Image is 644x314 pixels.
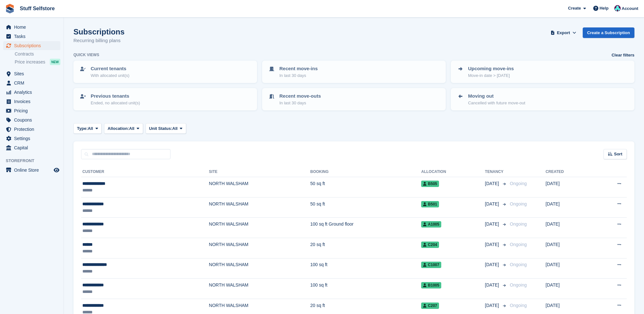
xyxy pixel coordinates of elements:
[209,258,310,279] td: NORTH WALSHAM
[146,123,186,134] button: Unit Status: All
[14,23,52,32] span: Home
[468,65,514,72] p: Upcoming move-ins
[53,166,60,174] a: Preview store
[88,125,93,132] span: All
[310,197,421,218] td: 50 sq ft
[421,221,441,228] span: A1005
[3,134,60,143] a: menu
[279,100,321,106] p: In last 30 days
[510,242,527,247] span: Ongoing
[74,89,256,110] a: Previous tenants Ended, no allocated unit(s)
[546,218,593,238] td: [DATE]
[510,262,527,267] span: Ongoing
[91,65,129,72] p: Current tenants
[74,61,256,82] a: Current tenants With allocated unit(s)
[485,180,500,187] span: [DATE]
[546,167,593,177] th: Created
[614,5,621,11] img: Simon Gardner
[14,32,52,41] span: Tasks
[279,93,321,100] p: Recent move-outs
[91,93,140,100] p: Previous tenants
[77,125,88,132] span: Type:
[3,125,60,134] a: menu
[510,303,527,308] span: Ongoing
[3,32,60,41] a: menu
[129,125,134,132] span: All
[421,282,441,288] span: B1005
[263,89,445,110] a: Recent move-outs In last 30 days
[3,69,60,78] a: menu
[614,151,622,157] span: Sort
[17,3,57,14] a: Stuff Selfstore
[149,125,172,132] span: Unit Status:
[81,167,209,177] th: Customer
[510,221,527,227] span: Ongoing
[485,261,500,268] span: [DATE]
[73,27,125,36] h1: Subscriptions
[468,93,525,100] p: Moving out
[510,282,527,288] span: Ongoing
[310,279,421,299] td: 100 sq ft
[485,302,500,309] span: [DATE]
[546,177,593,198] td: [DATE]
[310,238,421,258] td: 20 sq ft
[73,123,102,134] button: Type: All
[421,201,439,207] span: B501
[583,27,634,38] a: Create a Subscription
[485,282,500,288] span: [DATE]
[14,166,52,175] span: Online Store
[600,5,609,11] span: Help
[14,69,52,78] span: Sites
[209,279,310,299] td: NORTH WALSHAM
[172,125,178,132] span: All
[3,78,60,87] a: menu
[485,241,500,248] span: [DATE]
[14,97,52,106] span: Invoices
[3,106,60,115] a: menu
[310,258,421,279] td: 100 sq ft
[622,5,638,12] span: Account
[3,88,60,97] a: menu
[263,61,445,82] a: Recent move-ins In last 30 days
[279,72,318,79] p: In last 30 days
[15,58,60,65] a: Price increases NEW
[310,167,421,177] th: Booking
[14,125,52,134] span: Protection
[209,167,310,177] th: Site
[557,30,570,36] span: Export
[50,59,60,65] div: NEW
[310,177,421,198] td: 50 sq ft
[421,303,439,309] span: C207
[421,181,439,187] span: B505
[14,78,52,87] span: CRM
[310,218,421,238] td: 100 sq ft Ground floor
[73,52,99,58] h6: Quick views
[104,123,143,134] button: Allocation: All
[611,52,634,58] a: Clear filters
[568,5,581,11] span: Create
[485,201,500,207] span: [DATE]
[108,125,129,132] span: Allocation:
[14,134,52,143] span: Settings
[510,201,527,206] span: Ongoing
[3,23,60,32] a: menu
[421,167,485,177] th: Allocation
[546,197,593,218] td: [DATE]
[3,166,60,175] a: menu
[468,100,525,106] p: Cancelled with future move-out
[468,72,514,79] p: Move-in date > [DATE]
[14,116,52,124] span: Coupons
[3,41,60,50] a: menu
[73,37,125,44] p: Recurring billing plans
[3,97,60,106] a: menu
[14,88,52,97] span: Analytics
[15,51,60,57] a: Contracts
[421,262,441,268] span: C1007
[421,242,439,248] span: C204
[209,218,310,238] td: NORTH WALSHAM
[91,72,129,79] p: With allocated unit(s)
[451,89,634,110] a: Moving out Cancelled with future move-out
[15,59,45,65] span: Price increases
[209,177,310,198] td: NORTH WALSHAM
[279,65,318,72] p: Recent move-ins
